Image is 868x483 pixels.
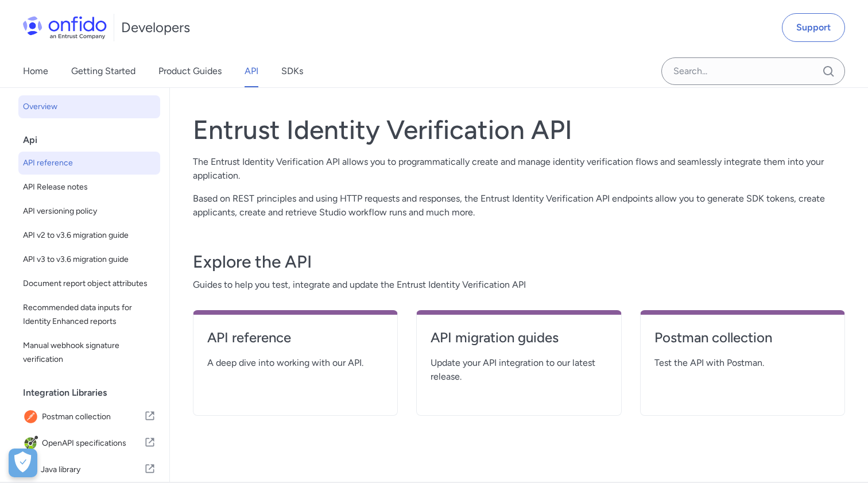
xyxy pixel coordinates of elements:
[41,462,144,478] span: Java library
[18,224,160,247] a: API v2 to v3.6 migration guide
[23,16,107,39] img: Onfido Logo
[158,55,222,87] a: Product Guides
[9,449,37,477] div: Cookie Preferences
[193,250,845,273] h3: Explore the API
[245,55,258,87] a: API
[18,95,160,118] a: Overview
[431,329,607,347] h4: API migration guides
[23,156,156,170] span: API reference
[23,277,156,291] span: Document report object attributes
[23,339,156,366] span: Manual webhook signature verification
[207,329,383,347] h4: API reference
[23,180,156,194] span: API Release notes
[23,435,42,451] img: IconOpenAPI specifications
[23,129,165,152] div: Api
[18,296,160,333] a: Recommended data inputs for Identity Enhanced reports
[654,329,831,356] a: Postman collection
[18,200,160,223] a: API versioning policy
[661,57,845,85] input: Onfido search input field
[23,253,156,266] span: API v3 to v3.6 migration guide
[18,152,160,175] a: API reference
[18,272,160,295] a: Document report object attributes
[18,457,160,482] a: IconJava libraryJava library
[23,229,156,242] span: API v2 to v3.6 migration guide
[18,404,160,430] a: IconPostman collectionPostman collection
[281,55,303,87] a: SDKs
[18,431,160,456] a: IconOpenAPI specificationsOpenAPI specifications
[23,381,165,404] div: Integration Libraries
[193,114,845,146] h1: Entrust Identity Verification API
[9,449,37,477] button: Open Preferences
[654,329,831,347] h4: Postman collection
[23,409,42,425] img: IconPostman collection
[23,100,156,114] span: Overview
[18,334,160,371] a: Manual webhook signature verification
[431,329,607,356] a: API migration guides
[42,435,144,451] span: OpenAPI specifications
[23,55,48,87] a: Home
[42,409,144,425] span: Postman collection
[121,18,190,37] h1: Developers
[23,204,156,218] span: API versioning policy
[431,356,607,384] span: Update your API integration to our latest release.
[193,278,845,292] span: Guides to help you test, integrate and update the Entrust Identity Verification API
[207,356,383,370] span: A deep dive into working with our API.
[18,248,160,271] a: API v3 to v3.6 migration guide
[18,176,160,199] a: API Release notes
[782,13,845,42] a: Support
[207,329,383,356] a: API reference
[193,155,845,183] p: The Entrust Identity Verification API allows you to programmatically create and manage identity v...
[23,301,156,329] span: Recommended data inputs for Identity Enhanced reports
[71,55,135,87] a: Getting Started
[654,356,831,370] span: Test the API with Postman.
[193,192,845,219] p: Based on REST principles and using HTTP requests and responses, the Entrust Identity Verification...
